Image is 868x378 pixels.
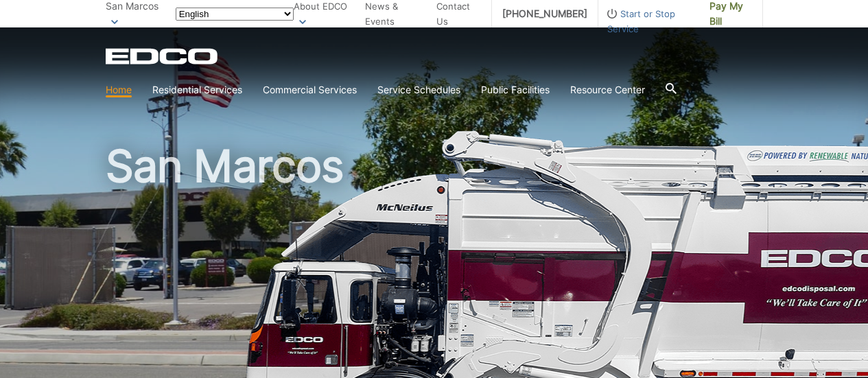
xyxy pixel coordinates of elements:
a: Service Schedules [377,82,460,97]
a: Home [106,82,132,97]
a: Resource Center [570,82,645,97]
a: EDCD logo. Return to the homepage. [106,48,220,64]
select: Select a language [176,8,294,21]
a: Residential Services [152,82,242,97]
a: Commercial Services [263,82,357,97]
a: Public Facilities [481,82,550,97]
